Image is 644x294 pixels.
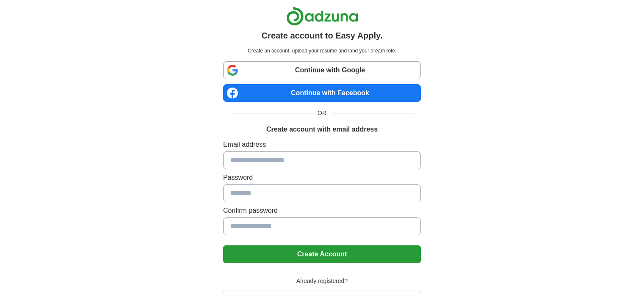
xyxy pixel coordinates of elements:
a: Continue with Facebook [223,84,421,102]
button: Create Account [223,245,421,263]
span: Already registered? [291,277,353,286]
a: Continue with Google [223,61,421,79]
p: Create an account, upload your resume and land your dream role. [225,47,419,55]
img: Adzuna logo [286,7,358,26]
span: OR [312,109,332,118]
label: Email address [223,140,421,150]
h1: Create account with email address [266,124,378,135]
label: Password [223,173,421,183]
label: Confirm password [223,206,421,216]
h1: Create account to Easy Apply. [262,29,383,42]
